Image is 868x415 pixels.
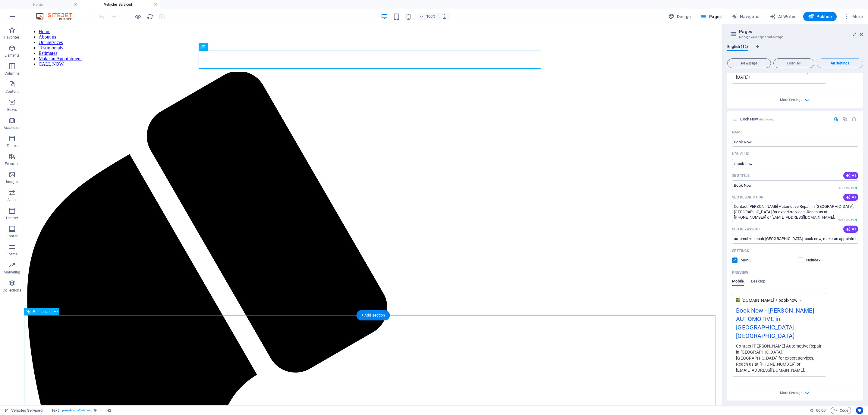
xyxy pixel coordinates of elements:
[732,248,749,253] p: Settings
[741,257,760,263] p: Define if you want this page to be shown in auto-generated navigation.
[10,10,14,14] img: logo_orange.svg
[732,159,858,168] input: Last part of the URL for this page Last part of the URL for this page Last part of the URL for th...
[666,12,693,21] button: Design
[5,161,19,166] p: Features
[8,198,17,202] p: Slider
[33,310,49,314] span: Reference
[732,151,749,156] label: Last part of the URL for this page
[732,278,744,286] span: Mobile
[6,179,18,184] p: Images
[16,35,21,40] img: tab_domain_overview_orange.svg
[817,58,863,68] button: All Settings
[736,298,740,302] img: download2-TEdWRYApkHbttemVlOpwlw-eYoNK_s672LkR-kd5m8pVw.png
[4,35,20,40] p: Favorites
[357,310,390,320] div: + Add section
[820,408,821,413] span: :
[51,407,59,414] span: Click to select. Double-click to edit
[17,10,30,14] div: v 4.0.25
[61,407,92,414] span: . preset-text-v2-default
[767,12,798,21] button: AI Writer
[106,407,111,414] span: Click to select. Double-click to edit
[51,407,111,414] nav: breadcrumb
[732,270,748,275] p: Preview of your page in search results
[668,14,691,20] span: Design
[838,186,854,189] span: 519 / 580 Px
[23,36,54,39] div: Domain Overview
[35,13,80,20] img: Editor Logo
[730,61,768,65] span: New page
[666,12,693,21] div: Design (Ctrl+Alt+Y)
[731,14,760,20] span: Navigator
[810,407,826,414] h6: Session time
[732,195,763,200] label: The text in search results and social media
[5,53,20,58] p: Elements
[727,58,771,68] button: New page
[134,13,141,20] button: Click here to leave preview mode and continue editing
[792,96,799,104] button: More Settings
[759,118,774,121] span: /book-now
[831,407,851,414] button: Code
[846,173,856,178] span: AI
[7,234,17,239] p: Footer
[851,117,857,122] div: Remove
[146,13,153,20] i: Reload page
[732,279,765,291] div: Preview
[816,407,826,414] span: 00 00
[67,36,102,39] div: Keywords by Traffic
[5,71,20,76] p: Columns
[834,117,839,122] div: Settings
[10,16,14,20] img: website_grey.svg
[806,257,826,263] p: Instruct search engines to exclude this page from search results.
[94,409,97,412] i: This element is a customizable preset
[803,12,837,21] button: Publish
[843,172,858,179] button: AI
[741,297,774,303] span: [DOMAIN_NAME]
[739,29,863,34] h2: Pages
[736,306,822,343] div: Book Now - [PERSON_NAME] AUTOMOTIVE in [GEOGRAPHIC_DATA], [GEOGRAPHIC_DATA]
[732,151,749,156] p: URL SLUG
[732,227,759,232] p: SEO Keywords
[732,173,750,178] p: SEO Title
[846,227,856,232] span: AI
[838,218,854,221] span: 901 / 990 Px
[792,389,799,397] button: More Settings
[732,130,742,135] p: Name
[837,186,858,190] span: Calculated pixel length in search results
[417,13,439,20] button: 100%
[819,61,860,65] span: All Settings
[740,117,774,121] span: Book Now
[738,117,830,121] div: Book Now/book-now
[5,407,42,414] a: Click to cancel selection. Double-click to open Pages
[843,226,858,233] button: AI
[7,107,17,112] p: Boxes
[7,143,17,148] p: Tables
[698,12,724,21] button: Pages
[60,35,65,40] img: tab_keywords_by_traffic_grey.svg
[856,407,863,414] button: Usercentrics
[732,195,763,200] p: SEO Description
[732,180,858,190] input: The page title in search results and browser tabs The page title in search results and browser ta...
[727,43,748,51] span: English (12)
[732,202,858,222] textarea: The text in search results and social media The text in search results and social media The text ...
[776,61,812,65] span: Open all
[808,14,832,20] span: Publish
[80,1,160,8] h4: Vehicles Serviced
[846,195,856,200] span: AI
[729,12,763,21] button: Navigator
[732,173,750,178] label: The page title in search results and browser tabs
[780,391,802,395] span: More Settings
[146,13,153,20] button: reload
[833,407,848,414] span: Code
[7,252,17,257] p: Forms
[4,270,20,275] p: Marketing
[770,14,796,20] span: AI Writer
[844,14,863,20] span: More
[736,343,822,373] div: Contact [PERSON_NAME] Automotive Repair in [GEOGRAPHIC_DATA], [GEOGRAPHIC_DATA] for expert servic...
[842,117,848,122] div: Duplicate
[727,45,863,56] div: Language Tabs
[4,125,20,130] p: Accordion
[6,216,18,220] p: Header
[841,12,865,21] button: More
[3,288,21,293] p: Collections
[843,194,858,201] button: AI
